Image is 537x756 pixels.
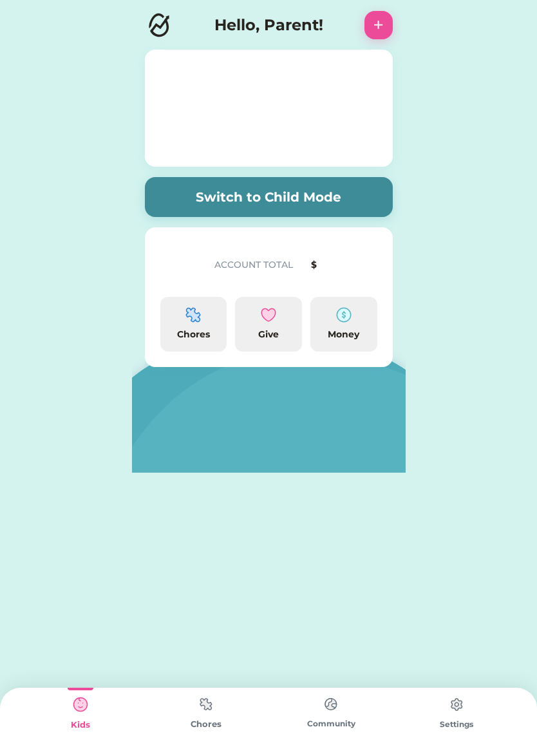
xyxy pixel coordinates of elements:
[444,692,469,717] img: type%3Dchores%2C%20state%3Ddefault.svg
[178,53,359,163] img: yH5BAEAAAAALAAAAAABAAEAAAIBRAA7
[394,719,520,730] div: Settings
[185,307,201,323] img: programming-module-puzzle-1--code-puzzle-module-programming-plugin-piece.svg
[364,11,393,39] button: +
[160,243,202,284] img: yH5BAEAAAAALAAAAAABAAEAAAIBRAA7
[311,258,377,272] div: $
[214,258,306,272] div: ACCOUNT TOTAL
[268,718,394,730] div: Community
[165,328,222,341] div: Chores
[18,719,144,732] div: Kids
[145,177,393,217] button: Switch to Child Mode
[240,328,297,341] div: Give
[145,11,173,39] img: Logo.svg
[336,307,352,323] img: money-cash-dollar-coin--accounting-billing-payment-cash-coin-currency-money-finance.svg
[316,328,372,341] div: Money
[144,718,269,731] div: Chores
[193,692,219,717] img: type%3Dchores%2C%20state%3Ddefault.svg
[68,692,93,717] img: type%3Dkids%2C%20state%3Dselected.svg
[261,307,276,323] img: interface-favorite-heart--reward-social-rating-media-heart-it-like-favorite-love.svg
[214,14,323,37] h4: Hello, Parent!
[318,692,344,717] img: type%3Dchores%2C%20state%3Ddefault.svg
